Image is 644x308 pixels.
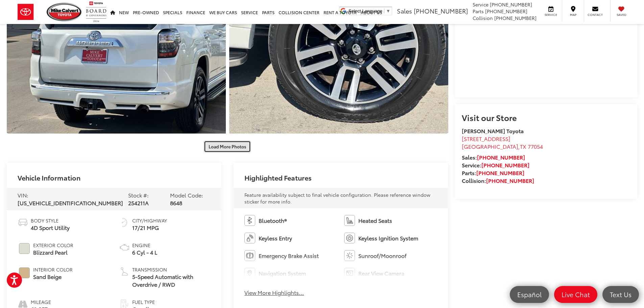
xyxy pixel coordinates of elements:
span: City/Highway [132,217,167,224]
span: Map [566,13,580,17]
a: [PHONE_NUMBER] [486,176,534,184]
span: 8648 [170,199,182,207]
a: Text Us [602,286,639,303]
span: [STREET_ADDRESS] [462,135,510,142]
strong: Service: [462,161,529,169]
span: Feature availability subject to final vehicle configuration. Please reference window sticker for ... [244,191,430,205]
span: 6 Cyl - 4 L [132,248,157,256]
img: Keyless Ignition System [344,233,355,243]
span: Service [543,13,558,17]
span: Live Chat [558,290,593,299]
img: Fuel Economy [119,217,130,228]
img: Heated Seats [344,215,355,226]
span: 77054 [528,142,543,150]
a: Live Chat [554,286,597,303]
span: Sand Beige [33,273,73,281]
strong: [PERSON_NAME] Toyota [462,127,524,135]
a: [STREET_ADDRESS] [GEOGRAPHIC_DATA],TX 77054 [462,135,543,150]
h2: Vehicle Information [18,174,80,181]
a: [PHONE_NUMBER] [476,169,524,176]
a: [PHONE_NUMBER] [481,161,529,169]
h2: Visit our Store [462,113,630,122]
span: 17/21 MPG [132,224,167,232]
a: [PHONE_NUMBER] [477,153,525,161]
span: Body Style [31,217,70,224]
img: Sunroof/Moonroof [344,250,355,261]
img: Emergency Brake Assist [244,250,255,261]
span: Service [473,1,488,8]
strong: Parts: [462,169,524,176]
span: Exterior Color [33,242,73,248]
span: 254211A [128,199,149,207]
img: Keyless Entry [244,233,255,243]
span: Parts [473,8,484,15]
img: Bluetooth® [244,215,255,226]
span: Keyless Ignition System [358,234,418,242]
span: [GEOGRAPHIC_DATA] [462,142,518,150]
span: [PHONE_NUMBER] [485,8,527,15]
button: View More Highlights... [244,289,304,297]
span: Heated Seats [358,217,392,224]
span: 5-Speed Automatic with Overdrive / RWD [132,273,210,288]
i: mileage icon [18,299,27,308]
button: Load More Photos [204,141,251,152]
img: Mike Calvert Toyota [47,3,82,21]
span: TX [520,142,526,150]
span: Model Code: [170,191,203,199]
span: Transmission [132,266,210,273]
span: #D2B48C [19,267,30,278]
span: 4D Sport Utility [31,224,70,232]
span: [PHONE_NUMBER] [490,1,532,8]
span: Blizzard Pearl [33,248,73,256]
span: Saved [614,13,629,17]
span: Fuel Type [132,299,155,305]
span: Mileage [31,299,51,305]
span: VIN: [18,191,28,199]
span: [PHONE_NUMBER] [494,15,536,21]
h2: Highlighted Features [244,174,312,181]
span: Collision [473,15,493,21]
span: Español [514,290,545,299]
span: Stock #: [128,191,149,199]
span: Contact [588,13,603,17]
span: , [462,142,543,150]
span: Engine [132,242,157,248]
span: Interior Color [33,266,73,273]
span: Keyless Entry [259,234,292,242]
span: [US_VEHICLE_IDENTIFICATION_NUMBER] [18,199,123,207]
span: Text Us [606,290,635,299]
span: Sales [397,6,412,15]
span: #DEDED2 [19,243,30,254]
span: ​ [384,8,384,14]
strong: Sales: [462,153,525,161]
a: Español [510,286,549,303]
strong: Collision: [462,176,534,184]
span: ▼ [386,8,390,14]
span: Bluetooth® [259,217,287,224]
span: [PHONE_NUMBER] [414,6,468,15]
